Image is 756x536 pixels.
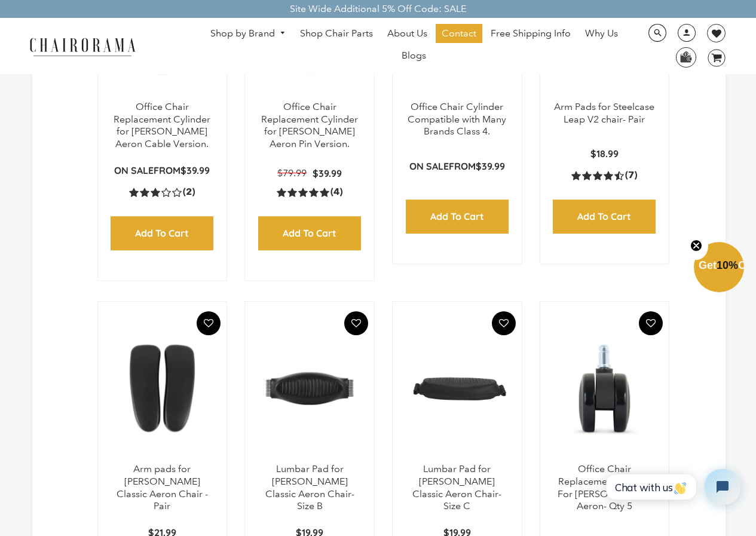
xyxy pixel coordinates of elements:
[257,314,362,463] img: Lumbar Pad for Herman Miller Classic Aeron Chair- Size B - chairorama
[409,160,449,172] strong: On Sale
[277,186,342,198] a: 5.0 rating (4 votes)
[579,24,624,43] a: Why Us
[114,164,210,177] p: from
[590,148,619,160] span: $18.99
[23,36,142,57] img: chairorama
[492,311,516,335] button: Add To Wishlist
[261,101,358,149] a: Office Chair Replacement Cylinder for [PERSON_NAME] Aeron Pin Version.
[387,27,427,40] span: About Us
[596,459,751,515] iframe: Tidio Chat
[257,314,362,463] a: Lumbar Pad for Herman Miller Classic Aeron Chair- Size B - chairorama Lumbar Pad for Herman Mille...
[699,259,754,271] span: Get Off
[553,200,656,234] input: Add to Cart
[405,314,510,463] a: Lumbar Pad for Herman Miller Classic Aeron Chair- Size C - chairorama Lumbar Pad for Herman Mille...
[193,24,635,68] nav: DesktopNavigation
[381,24,433,43] a: About Us
[180,164,210,176] span: $39.99
[204,24,292,43] a: Shop by Brand
[129,186,195,198] a: 3.0 rating (2 votes)
[294,24,379,43] a: Shop Chair Parts
[558,463,651,512] a: Office Chair Replacement Casters For [PERSON_NAME] Aeron- Qty 5
[412,463,501,512] a: Lumbar Pad for [PERSON_NAME] Classic Aeron Chair- Size C
[344,311,368,335] button: Add To Wishlist
[476,160,505,172] span: $39.99
[114,101,210,149] a: Office Chair Replacement Cylinder for [PERSON_NAME] Aeron Cable Version.
[110,314,215,463] a: Arm pads for Herman Miller Classic Aeron Chair - Pair - chairorama Arm pads for Herman Miller Cla...
[436,24,482,43] a: Contact
[552,314,657,463] img: Office Chair Replacement Casters For Herman Miller Aeron- Qty 5 - chairorama
[111,216,213,250] input: Add to Cart
[552,314,657,463] a: Office Chair Replacement Casters For Herman Miller Aeron- Qty 5 - chairorama Office Chair Replace...
[571,169,637,182] a: 4.4 rating (7 votes)
[625,169,637,182] span: (7)
[402,50,426,62] span: Blogs
[258,216,361,250] input: Add to Cart
[442,27,476,40] span: Contact
[406,200,509,234] input: Add to Cart
[330,186,342,198] span: (4)
[265,463,354,512] a: Lumbar Pad for [PERSON_NAME] Classic Aeron Chair- Size B
[485,24,577,43] a: Free Shipping Info
[677,48,695,66] img: WhatsApp_Image_2024-07-12_at_16.23.01.webp
[717,259,738,271] span: 10%
[117,463,208,512] a: Arm pads for [PERSON_NAME] Classic Aeron Chair - Pair
[409,160,505,173] p: from
[197,311,221,335] button: Add To Wishlist
[554,101,654,125] a: Arm Pads for Steelcase Leap V2 chair- Pair
[110,314,215,463] img: Arm pads for Herman Miller Classic Aeron Chair - Pair - chairorama
[277,167,307,179] span: $79.99
[396,46,432,65] a: Blogs
[639,311,663,335] button: Add To Wishlist
[684,232,708,260] button: Close teaser
[114,164,154,176] strong: On Sale
[300,27,373,40] span: Shop Chair Parts
[183,186,195,198] span: (2)
[405,314,510,463] img: Lumbar Pad for Herman Miller Classic Aeron Chair- Size C - chairorama
[585,27,618,40] span: Why Us
[408,101,506,137] a: Office Chair Cylinder Compatible with Many Brands Class 4.
[694,243,744,293] div: Get10%OffClose teaser
[491,27,571,40] span: Free Shipping Info
[313,167,342,179] span: $39.99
